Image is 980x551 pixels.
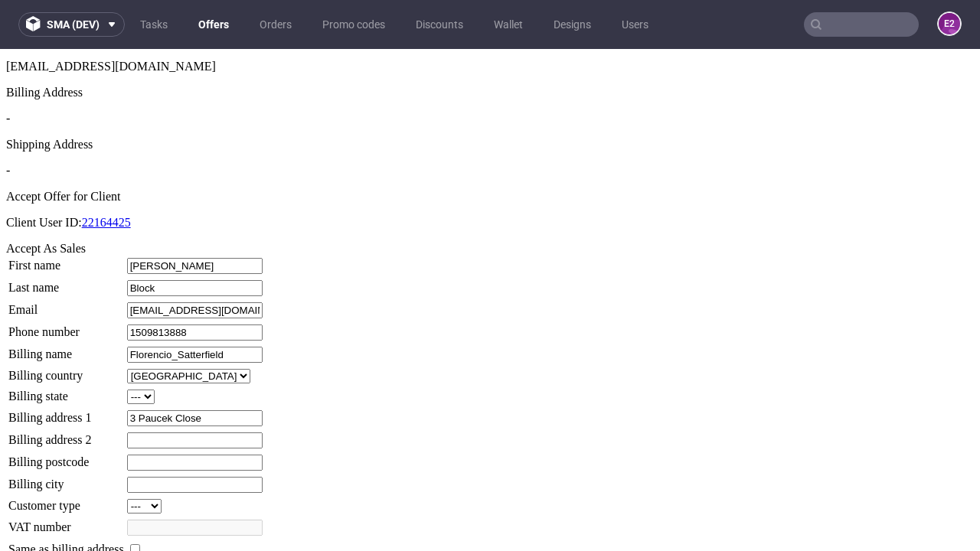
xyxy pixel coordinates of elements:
td: Billing address 1 [8,360,125,378]
a: Discounts [407,12,472,37]
a: 22164425 [82,167,131,180]
span: - [6,63,10,76]
a: Wallet [485,12,532,37]
div: Billing Address [6,37,974,51]
td: First name [8,208,125,226]
a: Designs [544,12,600,37]
td: Billing city [8,427,125,445]
td: Last name [8,230,125,248]
div: Shipping Address [6,89,974,103]
div: Accept Offer for Client [6,141,974,155]
td: Billing address 2 [8,383,125,400]
td: VAT number [8,470,125,487]
td: Billing state [8,340,125,356]
a: Orders [250,12,301,37]
td: Billing name [8,297,125,315]
td: Billing postcode [8,405,125,422]
div: Accept As Sales [6,193,974,207]
td: Billing country [8,319,125,335]
span: [EMAIL_ADDRESS][DOMAIN_NAME] [6,11,216,24]
figcaption: e2 [939,13,960,34]
td: Phone number [8,275,125,292]
span: - [6,115,10,128]
span: sma (dev) [47,19,100,30]
td: Customer type [8,449,125,465]
td: Email [8,253,125,270]
a: Users [612,12,658,37]
td: Same as billing address [8,492,125,509]
a: Promo codes [313,12,394,37]
a: Tasks [131,12,177,37]
a: Offers [189,12,238,37]
p: Client User ID: [6,167,974,181]
button: sma (dev) [18,12,125,37]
